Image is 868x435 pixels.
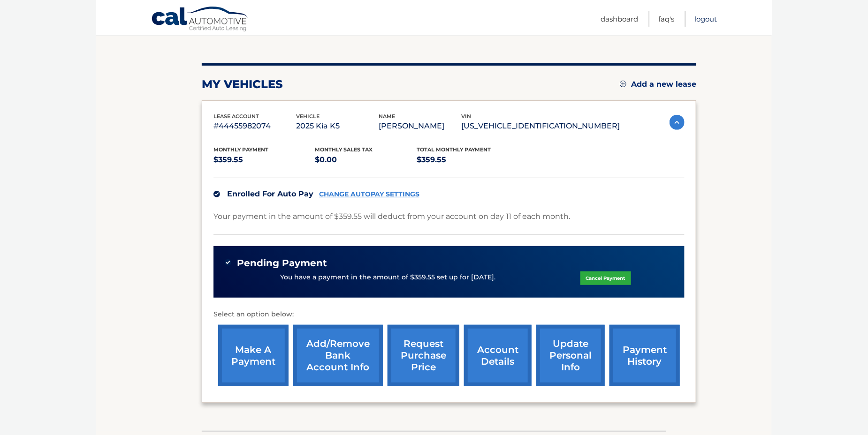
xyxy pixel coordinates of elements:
[315,146,373,153] span: Monthly sales Tax
[536,325,605,386] a: update personal info
[213,210,570,223] p: Your payment in the amount of $359.55 will deduct from your account on day 11 of each month.
[213,191,220,197] img: check.svg
[213,309,685,320] p: Select an option below:
[280,272,495,283] p: You have a payment in the amount of $359.55 set up for [DATE].
[213,120,296,133] p: #44455982074
[151,6,250,33] a: Cal Automotive
[461,120,620,133] p: [US_VEHICLE_IDENTIFICATION_NUMBER]
[225,259,231,266] img: check-green.svg
[237,257,327,269] span: Pending Payment
[296,113,320,120] span: vehicle
[461,113,471,120] span: vin
[464,325,532,386] a: account details
[296,120,379,133] p: 2025 Kia K5
[694,11,717,27] a: Logout
[601,11,638,27] a: Dashboard
[213,153,315,166] p: $359.55
[379,120,461,133] p: [PERSON_NAME]
[609,325,680,386] a: payment history
[227,189,313,198] span: Enrolled For Auto Pay
[213,113,259,120] span: lease account
[658,11,674,27] a: FAQ's
[218,325,289,386] a: make a payment
[580,271,631,285] a: Cancel Payment
[388,325,459,386] a: request purchase price
[620,80,696,89] a: Add a new lease
[202,77,283,91] h2: my vehicles
[379,113,395,120] span: name
[315,153,417,166] p: $0.00
[670,115,685,130] img: accordion-active.svg
[293,325,383,386] a: Add/Remove bank account info
[319,190,419,198] a: CHANGE AUTOPAY SETTINGS
[620,81,626,87] img: add.svg
[417,153,518,166] p: $359.55
[213,146,268,153] span: Monthly Payment
[417,146,491,153] span: Total Monthly Payment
